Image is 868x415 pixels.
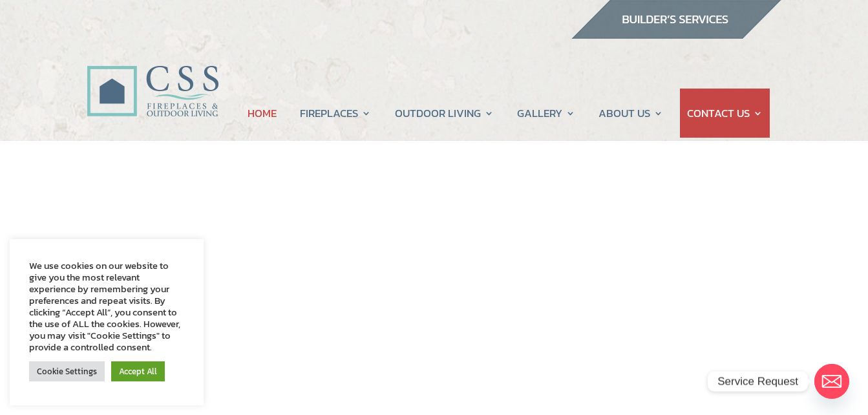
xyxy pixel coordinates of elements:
[300,89,371,138] a: FIREPLACES
[687,89,763,138] a: CONTACT US
[571,27,781,43] a: builder services construction supply
[87,30,218,123] img: CSS Fireplaces & Outdoor Living (Formerly Construction Solutions & Supply)- Jacksonville Ormond B...
[29,260,184,353] div: We use cookies on our website to give you the most relevant experience by remembering your prefer...
[111,361,165,381] a: Accept All
[248,89,277,138] a: HOME
[814,364,849,399] a: Email
[395,89,494,138] a: OUTDOOR LIVING
[517,89,575,138] a: GALLERY
[29,361,105,381] a: Cookie Settings
[598,89,663,138] a: ABOUT US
